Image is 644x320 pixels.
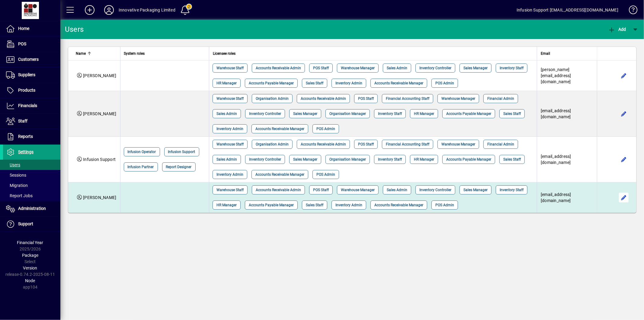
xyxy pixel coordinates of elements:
span: Migration [6,183,28,188]
span: [PERSON_NAME] [83,111,116,116]
span: Infusion Support [83,157,116,162]
div: Users [65,24,91,34]
span: Warehouse Manager [441,96,475,102]
span: Infusion Partner [128,164,154,170]
span: Warehouse Staff [216,187,244,193]
span: Financial Accounting Staff [386,96,429,102]
span: HR Manager [216,80,237,86]
span: Warehouse Manager [341,187,375,193]
span: Sales Manager [293,156,317,162]
a: Administration [3,201,60,216]
span: Inventory Admin [216,171,243,178]
span: [PERSON_NAME] [83,195,116,200]
span: Sales Manager [463,65,488,71]
button: Edit [619,71,629,80]
span: Inventory Controller [249,111,281,117]
span: Customers [18,57,39,62]
span: Accounts Receivable Admin [301,141,346,147]
div: Infusion Support [EMAIL_ADDRESS][DOMAIN_NAME] [517,5,618,15]
span: Infusion Support [168,149,195,155]
a: Financials [3,98,60,113]
span: Inventory Staff [500,187,524,193]
span: Home [18,26,29,31]
span: Name [76,50,86,57]
span: Support [18,221,33,226]
span: Node [25,278,35,283]
a: Report Jobs [3,191,60,201]
span: POS [18,41,26,46]
span: HR Manager [216,202,237,208]
span: Warehouse Staff [216,141,244,147]
span: Sessions [6,173,26,178]
span: Sales Admin [387,65,407,71]
button: Add [607,24,628,35]
span: Accounts Receivable Manager [374,80,423,86]
a: Sessions [3,170,60,180]
span: POS Admin [435,202,454,208]
a: Users [3,160,60,170]
span: Sales Manager [293,111,317,117]
span: System roles [124,50,145,57]
span: Reports [18,134,33,139]
a: Products [3,83,60,98]
span: Sales Staff [306,202,323,208]
span: Organisation Admin [256,141,289,147]
div: Innovative Packaging Limited [119,5,175,15]
span: Infusion Operator [128,149,156,155]
span: POS Staff [313,65,329,71]
span: Accounts Receivable Manager [374,202,423,208]
span: [PERSON_NAME] [83,73,116,78]
span: Report Designer [166,164,192,170]
a: Reports [3,129,60,144]
button: Profile [99,5,119,15]
span: Sales Admin [387,187,407,193]
span: Email [541,50,550,57]
button: Edit [619,109,629,119]
span: Financials [18,103,37,108]
span: POS Admin [316,171,335,178]
span: Accounts Payable Manager [446,111,491,117]
a: Customers [3,52,60,67]
span: Sales Staff [503,111,521,117]
span: Financial Admin [487,96,514,102]
span: HR Manager [414,156,434,162]
span: Organisation Admin [256,96,289,102]
div: Name [76,50,117,57]
span: Version [23,266,37,270]
span: Inventory Admin [216,126,243,132]
span: POS Admin [316,126,335,132]
span: POS Staff [358,96,374,102]
a: Migration [3,180,60,191]
span: Sales Admin [216,156,237,162]
a: Home [3,21,60,36]
span: Sales Staff [306,80,323,86]
span: Inventory Staff [378,156,402,162]
span: Warehouse Staff [216,65,244,71]
span: Accounts Payable Manager [249,202,294,208]
span: Inventory Controller [419,187,451,193]
span: Products [18,88,35,93]
span: [EMAIL_ADDRESS][DOMAIN_NAME] [541,108,571,119]
span: Inventory Admin [335,80,362,86]
span: Accounts Receivable Admin [256,187,301,193]
button: Edit [619,155,629,164]
span: Warehouse Manager [341,65,375,71]
a: Knowledge Base [624,1,636,21]
span: Staff [18,119,27,123]
a: POS [3,37,60,52]
span: Organisation Manager [329,111,366,117]
span: Financial Accounting Staff [386,141,429,147]
span: Inventory Admin [335,202,362,208]
span: Accounts Receivable Manager [255,171,304,178]
a: Staff [3,114,60,129]
span: Licensee roles [213,50,235,57]
span: [EMAIL_ADDRESS][DOMAIN_NAME] [541,154,571,165]
span: Administration [18,206,46,211]
span: Users [6,162,20,167]
span: Accounts Payable Manager [249,80,294,86]
span: Warehouse Staff [216,96,244,102]
span: [EMAIL_ADDRESS][DOMAIN_NAME] [541,192,571,203]
span: POS Staff [313,187,329,193]
span: HR Manager [414,111,434,117]
span: Inventory Controller [419,65,451,71]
